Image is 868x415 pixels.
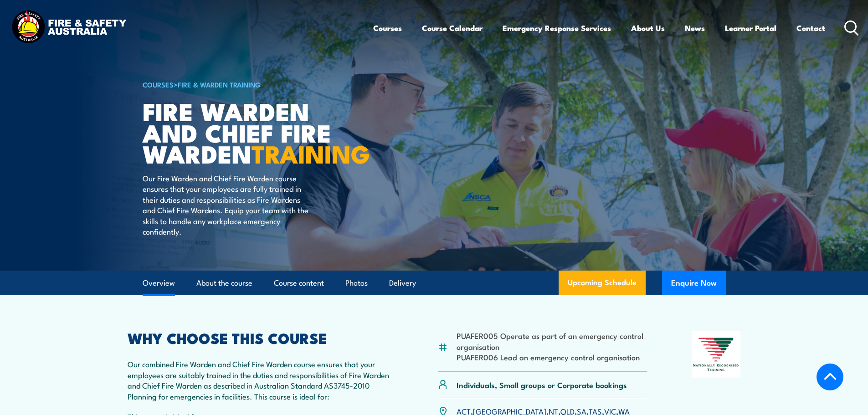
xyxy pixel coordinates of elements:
[128,331,394,344] h2: WHY CHOOSE THIS COURSE
[422,16,483,40] a: Course Calendar
[692,331,741,378] img: Nationally Recognised Training logo.
[457,352,647,362] li: PUAFER006 Lead an emergency control organisation
[143,79,368,90] h6: >
[178,79,261,89] a: Fire & Warden Training
[128,359,394,401] p: Our combined Fire Warden and Chief Fire Warden course ensures that your employees are suitably tr...
[143,173,309,236] p: Our Fire Warden and Chief Fire Warden course ensures that your employees are fully trained in the...
[725,16,776,40] a: Learner Portal
[631,16,665,40] a: About Us
[143,271,175,295] a: Overview
[559,271,646,295] a: Upcoming Schedule
[274,271,324,295] a: Course content
[196,271,252,295] a: About the course
[503,16,611,40] a: Emergency Response Services
[345,271,368,295] a: Photos
[685,16,705,40] a: News
[796,16,825,40] a: Contact
[457,330,647,352] li: PUAFER005 Operate as part of an emergency control organisation
[143,79,174,89] a: COURSES
[252,134,370,172] strong: TRAINING
[662,271,726,295] button: Enquire Now
[143,100,368,164] h1: Fire Warden and Chief Fire Warden
[373,16,402,40] a: Courses
[389,271,416,295] a: Delivery
[457,379,627,390] p: Individuals, Small groups or Corporate bookings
